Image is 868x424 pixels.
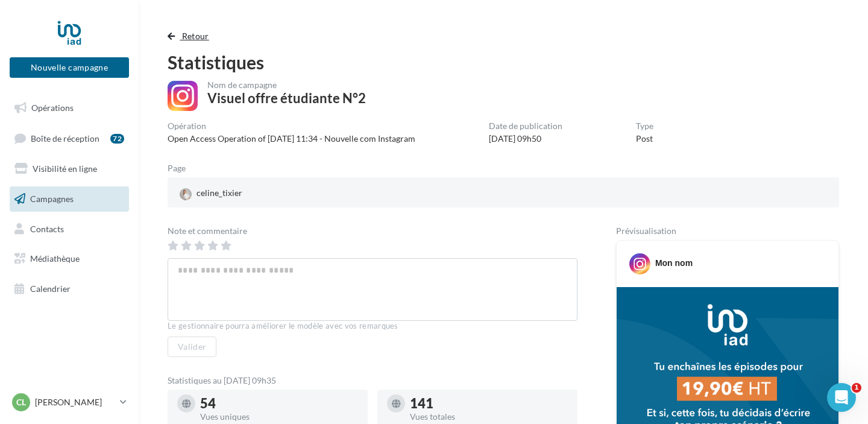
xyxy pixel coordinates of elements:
div: Vues totales [410,413,568,421]
div: Prévisualisation [616,227,839,235]
span: Visibilité en ligne [33,163,97,174]
a: Opérations [7,95,131,121]
a: Cl [PERSON_NAME] [10,391,129,414]
div: Nom de campagne [207,81,366,89]
div: Statistiques [168,53,839,71]
a: Contacts [7,217,131,242]
div: Type [636,122,653,130]
span: Contacts [30,223,64,233]
div: Statistiques au [DATE] 09h35 [168,376,577,385]
div: celine_tixier [177,185,245,203]
div: Date de publication [489,122,562,130]
div: 72 [110,134,124,144]
button: Retour [168,29,214,43]
span: Campagnes [30,194,74,204]
a: Calendrier [7,276,131,302]
a: Visibilité en ligne [7,156,131,182]
span: Médiathèque [30,253,80,264]
div: Mon nom [655,257,693,269]
span: Calendrier [30,283,71,294]
a: Boîte de réception72 [7,125,131,151]
span: Retour [182,31,209,41]
div: Vues uniques [200,413,358,421]
div: 54 [200,397,358,410]
div: Note et commentaire [168,227,577,235]
button: Valider [168,337,216,357]
div: Page [168,164,195,172]
div: Post [636,133,653,145]
a: celine_tixier [177,185,395,203]
div: Visuel offre étudiante N°2 [207,92,366,105]
a: Médiathèque [7,246,131,271]
div: 141 [410,397,568,410]
div: Open Access Operation of [DATE] 11:34 - Nouvelle com Instagram [168,133,415,145]
span: Cl [16,396,26,408]
div: Le gestionnaire pourra améliorer le modèle avec vos remarques [168,321,577,332]
span: 1 [852,383,861,393]
p: [PERSON_NAME] [35,396,115,408]
div: [DATE] 09h50 [489,133,562,145]
span: Opérations [31,103,74,113]
button: Nouvelle campagne [10,57,129,78]
span: Boîte de réception [31,133,99,143]
a: Campagnes [7,186,131,212]
div: Opération [168,122,415,130]
iframe: Intercom live chat [827,383,856,412]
